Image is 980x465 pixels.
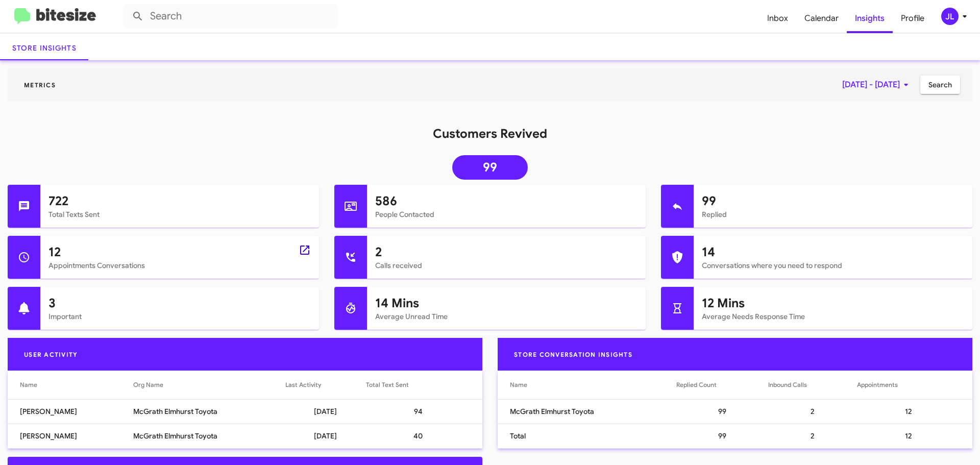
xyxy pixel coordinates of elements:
[16,81,64,89] span: Metrics
[133,424,285,448] td: McGrath Elmhurst Toyota
[366,380,409,390] div: Total Text Sent
[847,4,893,33] a: Insights
[933,8,969,25] button: JL
[506,351,641,358] span: Store Conversation Insights
[842,76,912,94] span: [DATE] - [DATE]
[8,424,133,448] td: [PERSON_NAME]
[920,76,960,94] button: Search
[48,260,311,271] mat-card-subtitle: Appointments Conversations
[768,380,857,390] div: Inbound Calls
[893,4,933,33] a: Profile
[48,244,311,260] h1: 12
[928,76,952,94] span: Search
[48,193,311,209] h1: 722
[702,311,964,322] mat-card-subtitle: Average Needs Response Time
[375,295,638,311] h1: 14 Mins
[702,260,964,271] mat-card-subtitle: Conversations where you need to respond
[857,380,898,390] div: Appointments
[28,59,36,67] img: tab_domain_overview_orange.svg
[8,399,133,424] td: [PERSON_NAME]
[366,399,482,424] td: 94
[375,244,638,260] h1: 2
[124,4,338,29] input: Search
[857,380,960,390] div: Appointments
[48,295,311,311] h1: 3
[285,380,321,390] div: Last Activity
[498,424,676,448] td: Total
[676,380,717,390] div: Replied Count
[834,76,920,94] button: [DATE] - [DATE]
[768,380,807,390] div: Inbound Calls
[16,16,24,25] img: logo_orange.svg
[702,295,964,311] h1: 12 Mins
[768,424,857,448] td: 2
[702,193,964,209] h1: 99
[20,380,37,390] div: Name
[702,244,964,260] h1: 14
[29,16,50,25] div: v 4.0.25
[20,380,133,390] div: Name
[133,399,285,424] td: McGrath Elmhurst Toyota
[375,311,638,322] mat-card-subtitle: Average Unread Time
[48,311,311,322] mat-card-subtitle: Important
[285,399,366,424] td: [DATE]
[285,380,366,390] div: Last Activity
[366,424,482,448] td: 40
[102,59,110,67] img: tab_keywords_by_traffic_grey.svg
[796,4,847,33] a: Calendar
[375,209,638,219] mat-card-subtitle: People Contacted
[133,380,163,390] div: Org Name
[483,162,497,173] span: 99
[375,260,638,271] mat-card-subtitle: Calls received
[366,380,470,390] div: Total Text Sent
[759,4,796,33] a: Inbox
[676,380,768,390] div: Replied Count
[48,209,311,219] mat-card-subtitle: Total Texts Sent
[768,399,857,424] td: 2
[133,380,285,390] div: Org Name
[857,424,972,448] td: 12
[941,8,959,25] div: JL
[510,380,676,390] div: Name
[285,424,366,448] td: [DATE]
[113,60,172,67] div: Keywords by Traffic
[375,193,638,209] h1: 586
[16,351,86,358] span: User Activity
[702,209,964,219] mat-card-subtitle: Replied
[27,27,112,35] div: Domain: [DOMAIN_NAME]
[16,27,24,35] img: website_grey.svg
[857,399,972,424] td: 12
[676,399,768,424] td: 99
[498,399,676,424] td: McGrath Elmhurst Toyota
[510,380,527,390] div: Name
[676,424,768,448] td: 99
[39,60,91,67] div: Domain Overview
